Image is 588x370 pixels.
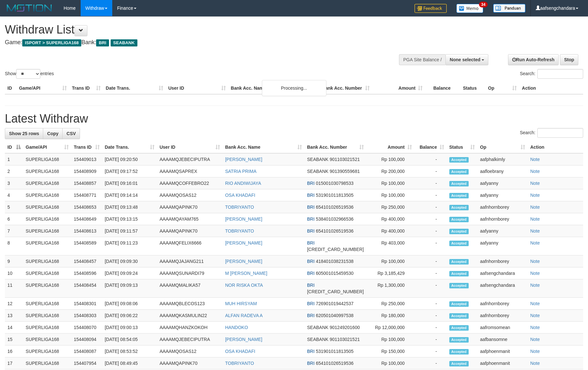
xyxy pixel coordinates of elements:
td: [DATE] 09:06:22 [102,310,157,322]
td: SUPERLIGA168 [23,267,71,279]
td: aafyanny [477,177,528,189]
td: 6 [5,213,23,225]
span: Copy 538401032966536 to clipboard [316,216,354,222]
td: Rp 200,000 [366,165,414,177]
td: AAAAMQMALIKA57 [157,279,223,298]
a: MUH HIRSYAM [225,301,257,306]
a: TOBRIYANTO [225,205,254,210]
th: Action [528,141,583,153]
td: SUPERLIGA168 [23,255,71,267]
td: AAAAMQCOFFEBRO22 [157,177,223,189]
td: 9 [5,255,23,267]
span: BRI [307,193,314,198]
td: - [414,310,447,322]
td: aafnhornborey [477,298,528,310]
span: Accepted [449,283,469,288]
td: aafnhornborey [477,310,528,322]
td: 2 [5,165,23,177]
span: BRI [307,271,314,276]
a: ALFAN RADEVA A [225,313,263,318]
td: SUPERLIGA168 [23,153,71,165]
td: SUPERLIGA168 [23,225,71,237]
span: SEABANK [307,157,328,162]
span: Copy 531901011813505 to clipboard [316,349,354,354]
td: AAAAMQFELIX6666 [157,237,223,255]
td: [DATE] 09:11:23 [102,237,157,255]
span: Accepted [449,217,469,222]
th: Status: activate to sort column ascending [447,141,478,153]
td: aafnhornborey [477,201,528,213]
td: 15 [5,334,23,345]
span: Copy 531901011813505 to clipboard [316,193,354,198]
td: 11 [5,279,23,298]
th: Balance [425,82,460,94]
th: Op [485,82,519,94]
td: AAAAMQAYAM765 [157,213,223,225]
a: [PERSON_NAME] [225,157,262,162]
span: Copy 015001030798533 to clipboard [316,181,354,186]
a: Copy [43,128,63,139]
td: AAAAMQOSAS12 [157,189,223,201]
span: BRI [307,216,314,222]
span: SEABANK [307,325,328,330]
td: Rp 100,000 [366,177,414,189]
td: [DATE] 09:08:06 [102,298,157,310]
td: aafloebrany [477,165,528,177]
a: RIO ANDIWIJAYA [225,181,261,186]
td: AAAAMQSAPREX [157,165,223,177]
a: Note [530,240,540,245]
span: BRI [307,361,314,366]
th: ID [5,82,16,94]
img: Feedback.jpg [414,4,447,13]
span: Accepted [449,271,469,276]
td: Rp 12,000,000 [366,322,414,334]
th: Trans ID: activate to sort column ascending [71,141,102,153]
span: SEABANK [307,169,328,174]
span: BRI [307,283,314,288]
td: 12 [5,298,23,310]
span: Accepted [449,313,469,319]
span: BRI [307,205,314,210]
td: Rp 3,185,429 [366,267,414,279]
a: Note [530,216,540,222]
td: - [414,298,447,310]
td: SUPERLIGA168 [23,310,71,322]
span: SEABANK [307,337,328,342]
td: 154408457 [71,255,102,267]
span: Copy 901390559681 to clipboard [330,169,360,174]
label: Search: [520,128,583,138]
td: SUPERLIGA168 [23,345,71,357]
th: Amount: activate to sort column ascending [366,141,414,153]
a: [PERSON_NAME] [225,216,262,222]
th: Date Trans. [103,82,166,94]
td: [DATE] 09:09:30 [102,255,157,267]
span: Copy 605001015459530 to clipboard [316,271,354,276]
th: Action [519,82,583,94]
td: AAAAMQKASMULIN22 [157,310,223,322]
a: Note [530,271,540,276]
td: [DATE] 08:49:45 [102,357,157,369]
span: Copy 654101026519536 to clipboard [316,361,354,366]
td: AAAAMQHANZKOKOH [157,322,223,334]
td: 154408909 [71,165,102,177]
td: 154408070 [71,322,102,334]
a: CSV [62,128,80,139]
td: aafbansomne [477,334,528,345]
a: NOR RISKA OKTA [225,283,263,288]
a: Note [530,337,540,342]
span: Copy 620501040997538 to clipboard [316,313,354,318]
td: [DATE] 09:13:15 [102,213,157,225]
button: None selected [445,54,488,65]
span: BRI [307,259,314,264]
a: Note [530,301,540,306]
a: [PERSON_NAME] [225,337,262,342]
td: 154408596 [71,267,102,279]
a: [PERSON_NAME] [225,240,262,245]
td: aafyanny [477,225,528,237]
span: Accepted [449,169,469,175]
span: Copy [47,131,58,136]
td: Rp 1,300,000 [366,279,414,298]
span: BRI [307,349,314,354]
a: [PERSON_NAME] [225,259,262,264]
a: Note [530,325,540,330]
